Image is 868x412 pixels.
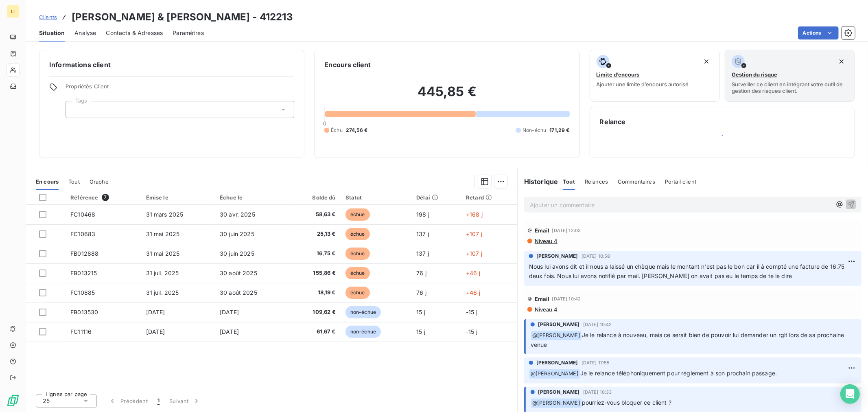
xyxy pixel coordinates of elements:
[531,331,846,348] span: Je le relance à nouveau, mais ce serait bien de pouvoir lui demander un rglt lors de sa prochaine...
[146,230,180,237] span: 31 mai 2025
[74,29,96,37] span: Analyse
[535,296,550,302] span: Email
[345,208,370,221] span: échue
[146,270,179,276] span: 31 juil. 2025
[39,13,57,21] a: Clients
[70,328,92,335] span: FC11116
[157,397,160,405] span: 1
[466,270,480,276] span: +46 j
[531,399,582,408] span: @ [PERSON_NAME]
[582,254,610,259] span: [DATE] 10:58
[7,5,20,18] div: LI
[725,50,855,102] button: Gestion du risqueSurveiller ce client en intégrant votre outil de gestion des risques client.
[70,211,95,218] span: FC10468
[146,309,165,316] span: [DATE]
[106,29,163,37] span: Contacts & Adresses
[220,289,257,296] span: 30 août 2025
[68,178,80,185] span: Tout
[534,238,558,244] span: Niveau 4
[416,309,425,316] span: 15 j
[585,178,608,185] span: Relances
[70,270,97,276] span: FB013215
[466,289,480,296] span: +46 j
[416,270,426,276] span: 76 j
[466,211,483,218] span: +168 j
[466,328,477,335] span: -15 j
[345,248,370,260] span: échue
[416,194,456,201] div: Délai
[146,250,180,257] span: 31 mai 2025
[580,370,777,377] span: Je le relance téléphoniquement pour réglement à son prochain passage.
[220,328,239,335] span: [DATE]
[294,308,336,316] span: 109,62 €
[220,230,254,237] span: 30 juin 2025
[70,194,136,201] div: Référence
[583,322,612,327] span: [DATE] 10:42
[531,331,582,340] span: @ [PERSON_NAME]
[538,321,580,328] span: [PERSON_NAME]
[39,14,57,20] span: Clients
[416,230,429,237] span: 137 j
[90,178,109,185] span: Graphe
[173,29,204,37] span: Paramètres
[416,289,426,296] span: 76 j
[466,194,512,201] div: Retard
[220,250,254,257] span: 30 juin 2025
[294,230,336,238] span: 25,13 €
[518,177,558,186] h6: Historique
[416,328,425,335] span: 15 j
[345,287,370,299] span: échue
[324,60,371,70] h6: Encours client
[582,399,671,406] span: pourriez-vous bloquer ce client ?
[840,384,860,404] div: Open Intercom Messenger
[552,296,581,301] span: [DATE] 10:42
[146,328,165,335] span: [DATE]
[798,26,839,39] button: Actions
[49,60,294,70] h6: Informations client
[72,106,79,113] input: Ajouter une valeur
[146,211,184,218] span: 31 mars 2025
[549,127,569,134] span: 171,29 €
[220,194,284,201] div: Échue le
[43,397,50,405] span: 25
[72,10,293,24] h3: [PERSON_NAME] & [PERSON_NAME] - 412213
[597,71,640,78] span: Limite d’encours
[345,267,370,279] span: échue
[294,210,336,219] span: 58,63 €
[600,117,845,127] h6: Relance
[538,388,580,396] span: [PERSON_NAME]
[345,326,381,338] span: non-échue
[323,120,326,127] span: 0
[36,178,59,185] span: En cours
[732,71,777,78] span: Gestion du risque
[534,306,558,313] span: Niveau 4
[590,50,720,102] button: Limite d’encoursAjouter une limite d’encours autorisé
[345,194,407,201] div: Statut
[563,178,575,185] span: Tout
[39,29,65,37] span: Situation
[665,178,696,185] span: Portail client
[582,360,610,365] span: [DATE] 17:55
[324,83,569,108] h2: 445,85 €
[294,328,336,336] span: 61,67 €
[102,194,109,201] span: 7
[345,228,370,240] span: échue
[146,289,179,296] span: 31 juil. 2025
[331,127,343,134] span: Échu
[536,252,578,260] span: [PERSON_NAME]
[597,81,689,88] span: Ajouter une limite d’encours autorisé
[70,230,95,237] span: FC10683
[416,250,429,257] span: 137 j
[523,127,546,134] span: Non-échu
[66,83,294,94] span: Propriétés Client
[529,369,580,379] span: @ [PERSON_NAME]
[103,392,153,410] button: Précédent
[294,269,336,277] span: 155,86 €
[220,211,255,218] span: 30 avr. 2025
[529,263,846,279] span: Nous lui avons dit et il nous a laissé un chèque mais le montant n'est pas le bon car il à compté...
[70,250,98,257] span: FB012888
[466,230,482,237] span: +107 j
[146,194,210,201] div: Émise le
[220,309,239,316] span: [DATE]
[70,289,95,296] span: FC10885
